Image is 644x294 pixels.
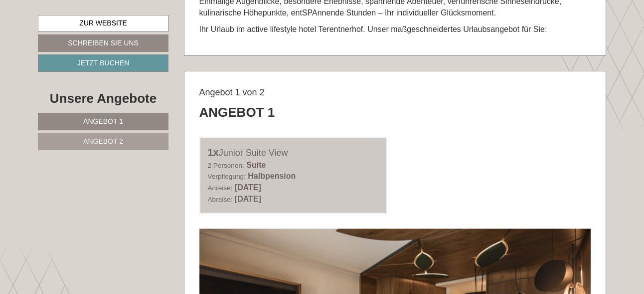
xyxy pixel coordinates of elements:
[208,162,244,169] small: 2 Personen:
[83,117,123,125] span: Angebot 1
[235,183,261,192] b: [DATE]
[199,24,591,35] p: Ihr Urlaub im active lifestyle hotel Terentnerhof. Unser maßgeschneidertes Urlaubsangebot für Sie:
[208,173,246,180] small: Verpflegung:
[235,195,261,203] b: [DATE]
[208,184,233,192] small: Anreise:
[248,172,296,180] b: Halbpension
[208,147,219,158] b: 1x
[199,103,275,122] div: Angebot 1
[38,34,168,52] a: Schreiben Sie uns
[246,161,266,169] b: Suite
[208,196,233,203] small: Abreise:
[38,89,168,108] div: Unsere Angebote
[83,137,123,145] span: Angebot 2
[38,15,168,32] a: Zur Website
[208,145,379,160] div: Junior Suite View
[38,54,168,72] a: Jetzt buchen
[199,87,265,97] span: Angebot 1 von 2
